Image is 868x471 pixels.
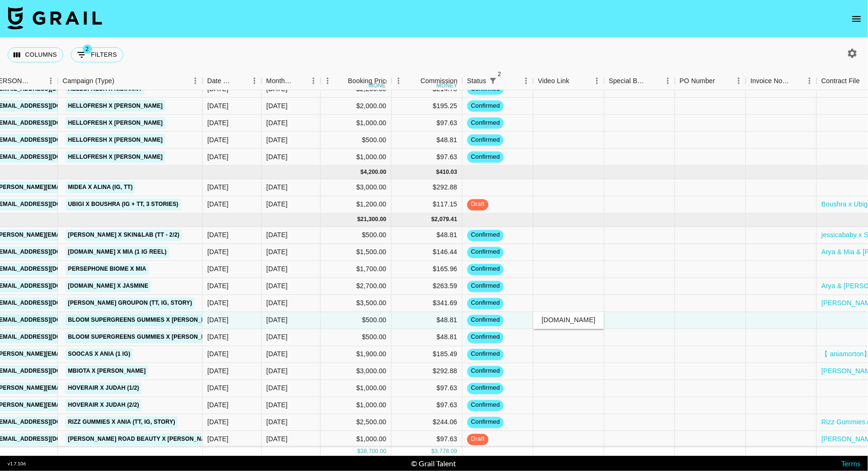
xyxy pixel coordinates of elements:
span: confirmed [467,248,504,257]
div: Date Created [203,72,262,90]
div: Oct '25 [266,401,288,410]
div: 09/10/2025 [207,84,229,94]
a: Bloom Supergreens Gummies x [PERSON_NAME] [66,315,223,326]
div: $ [431,447,435,455]
div: $ [357,447,361,455]
div: 09/10/2025 [207,418,229,427]
div: $195.25 [392,98,463,115]
div: 2 active filters [486,74,499,87]
button: Menu [590,74,604,88]
div: Oct '25 [266,435,288,444]
span: confirmed [467,231,504,240]
div: v 1.7.106 [8,461,26,467]
span: confirmed [467,401,504,410]
div: Oct '25 [266,299,288,308]
a: HelloFresh x [PERSON_NAME] [66,117,165,129]
div: $500.00 [321,329,392,346]
div: $1,000.00 [321,397,392,414]
div: 23/07/2025 [207,200,229,209]
div: Dec '25 [266,135,288,145]
a: [PERSON_NAME] GroupOn (TT, IG, Story) [66,298,195,309]
div: $3,500.00 [321,295,392,312]
div: $500.00 [321,132,392,149]
a: Rizz Gummies x Ania (TT, IG, Story) [66,417,178,428]
a: Soocas x Ania (1 IG) [66,349,133,360]
div: $97.63 [392,149,463,166]
span: 2 [495,69,504,79]
div: 18/08/2025 [207,248,229,257]
div: Status [467,72,487,90]
div: 09/10/2025 [207,183,229,192]
div: $3,000.00 [321,363,392,380]
div: $ [431,216,435,224]
div: 30/09/2025 [207,299,229,308]
div: Invoice Notes [751,72,790,90]
div: Campaign (Type) [63,72,115,90]
div: Status [463,72,533,90]
div: Oct '25 [266,231,288,240]
div: 09/10/2025 [207,333,229,342]
a: Persephone Biome x Mia [66,264,149,275]
div: 09/10/2025 [207,101,229,111]
div: Oct '25 [266,384,288,393]
a: HoverAir x Judah (2/2) [66,400,142,411]
a: HelloFresh x [PERSON_NAME] [66,151,165,163]
a: [PERSON_NAME] x Skin&Lab (TT - 2/2) [66,230,182,241]
a: Terms [841,459,860,468]
div: $1,200.00 [321,197,392,214]
a: HoverAir x Judah (1/2) [66,383,142,394]
span: draft [467,200,489,209]
a: [PERSON_NAME] Road Beauty x [PERSON_NAME] [66,434,218,445]
div: 09/10/2025 [207,316,229,325]
div: Commission [421,72,458,90]
button: Sort [293,74,307,87]
button: Sort [31,74,44,87]
button: Sort [407,74,421,87]
div: 410.03 [439,168,457,176]
div: Special Booking Type [604,72,675,90]
div: Nov '25 [266,183,288,192]
div: Invoice Notes [746,72,817,90]
div: $292.88 [392,363,463,380]
div: Oct '25 [266,248,288,257]
button: Sort [569,74,583,87]
div: $48.81 [392,329,463,346]
div: Oct '25 [266,316,288,325]
div: 09/10/2025 [207,384,229,393]
div: $ [357,216,361,224]
a: HelloFresh x Nidianny [66,83,145,95]
div: $2,500.00 [321,414,392,431]
div: $97.63 [392,115,463,132]
div: $244.06 [392,414,463,431]
div: $2,700.00 [321,278,392,295]
div: Oct '25 [266,350,288,359]
div: $185.49 [392,346,463,363]
div: 09/10/2025 [207,265,229,274]
span: confirmed [467,119,504,128]
div: Oct '25 [266,282,288,291]
button: Menu [44,74,58,88]
span: confirmed [467,367,504,376]
div: $2,000.00 [321,98,392,115]
a: Midea x Alina (IG, TT) [66,182,135,194]
a: HelloFresh x [PERSON_NAME] [66,100,165,112]
button: Sort [790,74,803,87]
button: Sort [234,74,248,87]
span: confirmed [467,85,504,94]
div: $48.81 [392,312,463,329]
div: $ [437,168,440,176]
button: Show filters [486,74,499,87]
div: $1,000.00 [321,149,392,166]
div: $1,000.00 [321,380,392,397]
div: Oct '25 [266,265,288,274]
a: Bloom Supergreens Gummies x [PERSON_NAME] (2/2) [66,332,236,343]
span: confirmed [467,265,504,274]
span: confirmed [467,282,504,291]
div: Oct '25 [266,367,288,376]
div: $1,500.00 [321,244,392,261]
div: $1,900.00 [321,346,392,363]
span: confirmed [467,350,504,359]
span: confirmed [467,418,504,427]
div: $1,000.00 [321,115,392,132]
div: Oct '25 [266,418,288,427]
